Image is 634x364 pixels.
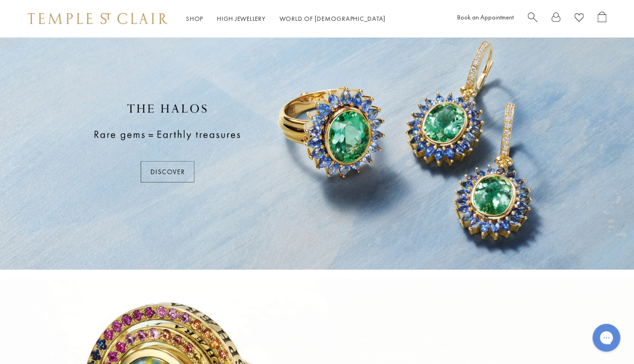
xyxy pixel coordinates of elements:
[457,13,514,21] a: Book an Appointment
[574,12,584,26] a: View Wishlist
[186,13,385,25] nav: Main navigation
[597,12,606,26] a: Open Shopping Bag
[217,14,266,23] a: High JewelleryHigh Jewellery
[186,14,203,23] a: ShopShop
[588,320,625,355] iframe: Gorgias live chat messenger
[28,13,168,24] img: Temple St. Clair
[528,12,537,26] a: Search
[280,14,385,23] a: World of [DEMOGRAPHIC_DATA]World of [DEMOGRAPHIC_DATA]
